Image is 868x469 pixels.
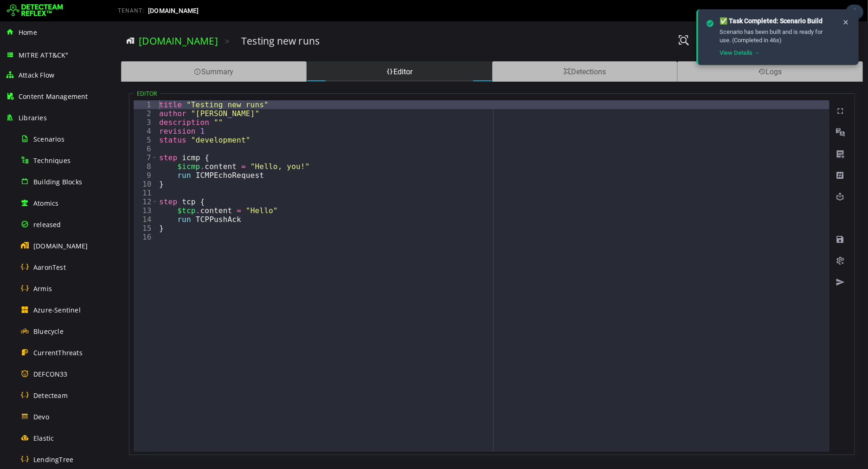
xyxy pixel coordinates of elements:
[23,13,102,26] a: [DOMAIN_NAME]
[561,40,747,60] div: Logs
[18,114,41,123] div: 5
[33,199,58,208] span: Atomics
[36,132,41,141] span: Toggle code folding, rows 7 through 10
[33,135,64,143] span: Scenarios
[18,141,41,150] div: 8
[18,88,41,97] div: 2
[18,194,41,202] div: 14
[33,455,73,464] span: LendingTree
[125,13,204,26] h3: Testing new runs
[18,79,41,88] div: 1
[720,17,835,26] div: ✅ Task Completed: Scenario Build
[65,52,68,56] sup: ®
[18,176,41,185] div: 12
[33,370,68,378] span: DEFCON33
[18,105,41,114] div: 4
[18,150,41,158] div: 9
[720,49,760,56] a: View Details →
[695,14,741,26] button: Private
[18,211,41,220] div: 16
[19,51,69,59] span: MITRE ATT&CK
[7,3,63,18] img: Detecteam logo
[33,263,66,272] span: AaronTest
[148,7,199,14] span: [DOMAIN_NAME]
[33,391,68,400] span: Detecteam
[33,306,81,314] span: Azure-Sentinel
[33,284,52,293] span: Armis
[18,202,41,211] div: 15
[18,167,41,176] div: 11
[33,348,83,357] span: CurrentThreats
[118,7,144,14] span: TENANT:
[33,412,49,421] span: Devo
[19,71,54,79] span: Attack Flow
[18,158,41,167] div: 10
[33,434,54,443] span: Elastic
[18,97,41,105] div: 3
[18,123,41,132] div: 6
[191,40,376,60] div: Editor
[33,156,71,165] span: Techniques
[17,68,45,76] legend: Editor
[18,132,41,141] div: 7
[109,14,114,25] span: >
[376,40,562,60] div: Detections
[846,5,863,20] div: Task Notifications
[19,28,37,37] span: Home
[18,185,41,194] div: 13
[705,16,732,23] span: Private
[33,241,88,250] span: [DOMAIN_NAME]
[33,220,61,229] span: released
[33,327,64,336] span: Bluecycle
[33,177,82,186] span: Building Blocks
[5,40,191,60] div: Summary
[19,92,88,101] span: Content Management
[36,176,41,185] span: Toggle code folding, rows 12 through 15
[720,28,835,45] div: Scenario has been built and is ready for use. (Completed in 46s)
[19,113,47,122] span: Libraries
